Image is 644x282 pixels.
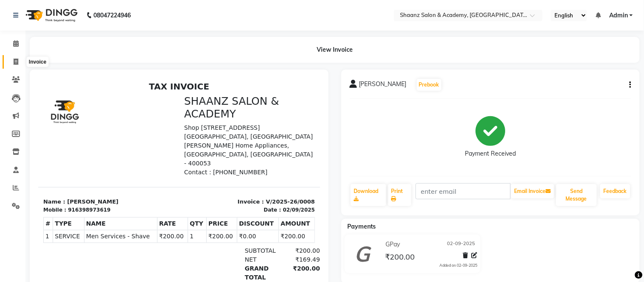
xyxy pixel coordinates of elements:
[15,139,46,152] th: TYPE
[22,3,80,27] img: logo
[242,204,282,213] div: ₹200.00
[385,252,415,264] span: ₹200.00
[30,37,640,63] div: View Invoice
[202,186,242,204] div: GRAND TOTAL
[146,120,277,128] p: Invoice : V/2025-26/0008
[242,186,282,204] div: ₹200.00
[348,223,376,230] span: Payments
[439,262,477,268] div: Added on 02-09-2025
[388,184,411,206] a: Print
[30,128,72,136] div: 916398973619
[556,184,597,206] button: Send Message
[15,152,46,165] td: SERVICE
[146,45,277,90] p: Shop [STREET_ADDRESS][GEOGRAPHIC_DATA], [GEOGRAPHIC_DATA][PERSON_NAME] Home Appliances, [GEOGRAPH...
[146,90,277,99] p: Contact : [PHONE_NUMBER]
[150,152,169,165] td: 1
[5,128,28,136] div: Mobile :
[169,152,199,165] td: ₹200.00
[6,139,15,152] th: #
[202,177,242,186] div: NET
[600,184,630,198] a: Feedback
[511,184,554,198] button: Email Invoice
[46,139,119,152] th: NAME
[417,79,442,91] button: Prebook
[385,240,400,249] span: GPay
[6,152,15,165] td: 1
[199,152,241,165] td: ₹0.00
[351,184,386,206] a: Download
[119,152,149,165] td: ₹200.00
[48,154,117,163] span: Men Services - Shave
[245,128,277,136] div: 02/09/2025
[241,152,277,165] td: ₹200.00
[93,3,131,27] b: 08047224946
[609,11,628,20] span: Admin
[5,3,277,14] h2: TAX INVOICE
[465,150,516,159] div: Payment Received
[241,139,277,152] th: AMOUNT
[242,168,282,177] div: ₹200.00
[242,177,282,186] div: ₹169.49
[119,139,149,152] th: RATE
[359,80,407,92] span: [PERSON_NAME]
[416,183,511,199] input: enter email
[169,139,199,152] th: PRICE
[5,223,277,231] p: Please visit again !
[150,139,169,152] th: QTY
[225,128,243,136] div: Date :
[202,204,242,213] div: Paid
[146,17,277,42] h3: SHAANZ SALON & ACADEMY
[447,240,475,249] span: 02-09-2025
[202,168,242,177] div: SUBTOTAL
[5,120,136,128] p: Name : [PERSON_NAME]
[199,139,241,152] th: DISCOUNT
[27,57,48,67] div: Invoice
